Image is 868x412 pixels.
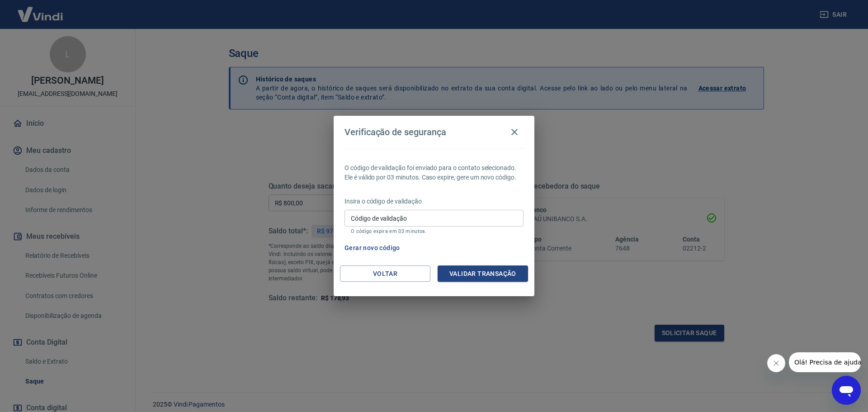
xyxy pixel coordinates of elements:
[344,127,446,137] h4: Verificação de segurança
[789,352,861,372] iframe: Mensagem da empresa
[351,228,517,234] p: O código expira em 03 minutos.
[832,376,861,405] iframe: Botão para abrir a janela de mensagens
[5,6,76,14] span: Olá! Precisa de ajuda?
[340,265,430,282] button: Voltar
[341,240,404,256] button: Gerar novo código
[344,197,524,206] p: Insira o código de validação
[767,354,785,372] iframe: Fechar mensagem
[438,265,528,282] button: Validar transação
[344,163,524,182] p: O código de validação foi enviado para o contato selecionado. Ele é válido por 03 minutos. Caso e...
